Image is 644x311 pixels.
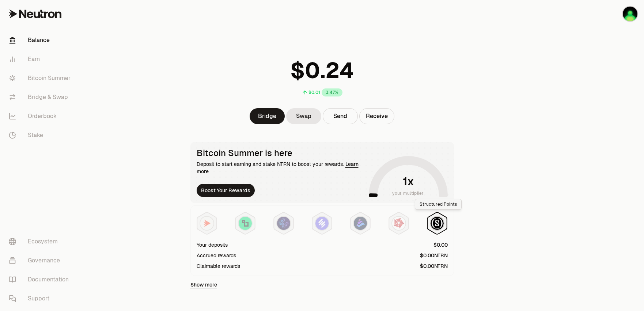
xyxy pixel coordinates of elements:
a: Bridge [250,108,285,124]
a: Earn [3,50,79,69]
img: Lombard Lux [239,217,252,230]
a: Orderbook [3,107,79,126]
div: Bitcoin Summer is here [197,148,366,158]
img: Solv Points [315,217,329,230]
span: your multiplier [392,190,424,197]
a: Swap [286,108,321,124]
div: Claimable rewards [197,262,240,270]
button: Receive [359,108,394,124]
button: Boost Your Rewards [197,184,255,197]
img: EtherFi Points [277,217,290,230]
a: Stake [3,126,79,145]
div: Deposit to start earning and stake NTRN to boost your rewards. [197,160,366,175]
div: 3.47% [322,88,342,96]
div: Accrued rewards [197,252,236,259]
a: Support [3,289,79,308]
a: Bitcoin Summer [3,69,79,88]
img: NTRN [200,217,213,230]
img: Blue Ledger [623,7,637,21]
a: Documentation [3,270,79,289]
div: $0.01 [308,90,320,95]
div: Structured Points [415,199,462,210]
a: Balance [3,31,79,50]
div: Your deposits [197,241,228,249]
img: Structured Points [431,217,444,230]
a: Bridge & Swap [3,88,79,107]
img: Bedrock Diamonds [354,217,367,230]
button: Send [323,108,358,124]
a: Governance [3,251,79,270]
a: Show more [190,281,217,288]
a: Ecosystem [3,232,79,251]
img: Mars Fragments [392,217,405,230]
